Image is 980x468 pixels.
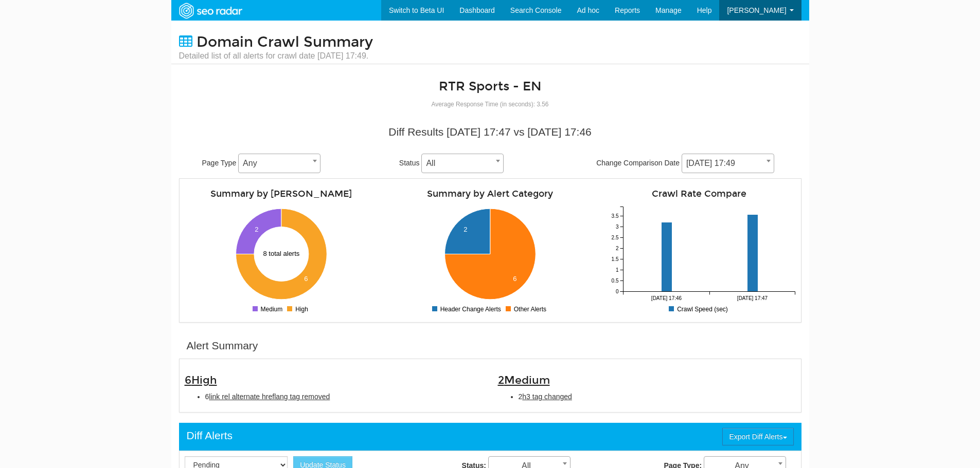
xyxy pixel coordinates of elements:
button: Export Diff Alerts [722,428,793,445]
h4: Summary by Alert Category [394,189,587,199]
tspan: 2.5 [611,235,618,240]
span: link rel alternate hreflang tag removed [209,392,330,401]
div: Diff Results [DATE] 17:47 vs [DATE] 17:46 [187,124,794,140]
tspan: 1 [615,267,618,273]
span: Domain Crawl Summary [197,33,373,51]
tspan: 2 [615,246,618,251]
span: Any [239,156,320,171]
tspan: 0.5 [611,278,618,284]
small: Average Response Time (in seconds): 3.56 [432,101,549,108]
div: Diff Alerts [187,428,233,443]
span: All [422,156,503,171]
h4: Crawl Rate Compare [602,189,796,199]
h4: Summary by [PERSON_NAME] [185,189,378,199]
li: 2 [519,391,796,402]
span: Reports [615,6,640,14]
text: 8 total alerts [263,250,300,257]
span: All [421,154,504,173]
tspan: 1.5 [611,256,618,262]
div: Alert Summary [187,338,258,353]
tspan: [DATE] 17:47 [737,295,768,301]
span: Medium [504,373,550,387]
small: Detailed list of all alerts for crawl date [DATE] 17:49. [179,50,373,62]
tspan: 3 [615,224,618,230]
li: 6 [205,391,483,402]
span: Any [238,154,320,173]
span: Manage [655,6,682,14]
tspan: [DATE] 17:46 [651,295,682,301]
span: Status [399,159,420,167]
span: Page Type [202,159,237,167]
span: 2 [498,373,550,387]
a: RTR Sports - EN [439,79,541,94]
span: Change Comparison Date [596,159,680,167]
span: h3 tag changed [522,392,572,401]
span: Help [697,6,712,14]
span: 08/07/2025 17:49 [682,154,774,173]
span: Ad hoc [577,6,599,14]
span: 6 [185,373,217,387]
tspan: 3.5 [611,213,618,219]
span: [PERSON_NAME] [727,6,786,14]
span: 08/07/2025 17:49 [682,156,774,171]
span: Search Console [510,6,562,14]
span: High [191,373,217,387]
tspan: 0 [615,289,618,294]
img: SEORadar [175,2,246,20]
